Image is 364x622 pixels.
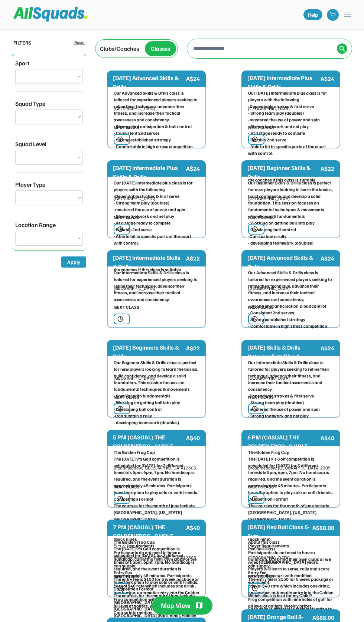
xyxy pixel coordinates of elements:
[248,90,334,183] div: Our [DATE] Intermediate plus class is for players with the following -Dependable strokes & first ...
[114,359,199,426] div: Our Beginner Skills & Drills class is perfect for new players looking to learn the basics, build ...
[114,124,139,131] div: NEXT CLASS
[13,7,88,21] img: Squad%20Logo.svg
[114,195,199,202] div: [GEOGRAPHIC_DATA]
[247,163,319,181] div: [DATE] Beginner Skills & Drills
[74,39,85,46] div: Reset
[343,10,352,19] button: menu
[15,59,29,68] div: Sport
[248,359,334,419] div: Our Intermediate Skills & Drills class is tailored for players seeking to refine their technique,...
[248,573,274,580] div: NEXT CLASS
[186,164,200,173] div: A$24
[303,9,322,20] a: Help
[248,304,274,311] div: NEXT CLASS
[117,316,123,322] img: clock.svg
[248,554,334,561] div: [GEOGRAPHIC_DATA]
[113,253,185,271] div: [DATE] Intermediate Skills & Drills
[114,105,199,112] div: [GEOGRAPHIC_DATA]
[117,585,123,592] img: clock.svg
[114,484,139,490] div: NEXT CLASS
[113,73,185,91] div: [DATE] Advanced Skills & Drills
[114,573,139,580] div: NEXT CLASS
[247,73,319,91] div: [DATE] Intermediate Plus Skills & Drills
[248,105,334,112] div: [GEOGRAPHIC_DATA]
[321,164,334,173] div: A$22
[117,406,123,412] img: clock.svg
[247,433,319,459] div: 6 PM (CASUAL) THE GOLDEN FROG - 9 HOLE COMP
[114,90,199,150] div: Our Advanced Skills & Drills class is tailored for experienced players seeking to refine their te...
[252,585,258,592] img: clock.svg
[113,343,185,361] div: [DATE] Beginners Skills & Drills
[114,180,199,273] div: Our [DATE] Intermediate plus class is for players with the following -Dependable strokes & first ...
[321,254,334,263] div: A$24
[247,523,311,540] div: [DATE] Red Ball Class 5-8yrs
[186,523,200,532] div: A$40
[114,304,139,311] div: NEXT CLASS
[113,163,185,181] div: [DATE] Intermediate Plus Skills & Drills
[114,214,139,221] div: NEXT CLASS
[248,269,334,330] div: Our Advanced Skills & Drills class is tailored for experienced players seeking to refine their te...
[312,523,334,532] div: A$80.00
[151,44,170,53] div: Classes
[114,394,139,400] div: NEXT CLASS
[248,465,334,471] div: Broadmeadow, [GEOGRAPHIC_DATA] 2305
[247,253,319,271] div: [DATE] Advanced Skills & Drills
[186,74,200,83] div: A$24
[248,484,274,490] div: NEXT CLASS
[113,523,185,549] div: 7 PM (CASUAL) THE GOLDEN FROG - 9 HOLE COMP
[15,140,46,148] div: Squad Level
[161,601,190,610] div: Map View
[252,316,258,322] img: clock.svg
[114,285,199,292] div: [GEOGRAPHIC_DATA]
[114,375,199,382] div: [GEOGRAPHIC_DATA]
[13,39,31,46] div: FILTERS
[339,46,345,52] img: Icon%20%2838%29.svg
[330,12,336,18] img: shopping-cart-01%20%281%29.svg
[252,495,258,502] img: clock.svg
[114,269,199,303] div: Our Intermediate Skills & Drills class is tailored for experienced players seeking to refine thei...
[61,256,86,268] button: Apply
[248,394,274,400] div: NEXT CLASS
[15,220,56,229] div: Location Range
[113,433,185,459] div: 5 PM (CASUAL) THE GOLDEN FROG - 9 HOLE COMP
[248,180,334,246] div: Our Beginner Skills & Drills class is perfect for new players looking to learn the basics, build ...
[248,124,274,131] div: NEXT CLASS
[252,136,258,143] img: clock.svg
[186,344,200,353] div: A$22
[114,465,199,471] div: Broadmeadow, [GEOGRAPHIC_DATA] 2305
[248,195,334,202] div: [GEOGRAPHIC_DATA]
[100,44,139,53] div: Clubs/Coaches
[321,344,334,353] div: A$24
[312,613,334,622] div: A$88.00
[248,375,334,382] div: [GEOGRAPHIC_DATA]
[117,136,123,143] img: clock.svg
[321,74,334,83] div: A$24
[252,226,258,232] img: clock.svg
[15,99,45,108] div: Squad Type
[248,285,334,292] div: [GEOGRAPHIC_DATA]
[15,180,45,189] div: Player Type
[117,495,123,502] img: clock.svg
[248,214,274,221] div: NEXT CLASS
[186,433,200,442] div: A$40
[252,406,258,412] img: clock.svg
[114,554,199,561] div: Broadmeadow, [GEOGRAPHIC_DATA] 2305
[186,254,200,263] div: A$22
[321,433,334,442] div: A$40
[117,226,123,232] img: clock.svg
[247,343,319,370] div: [DATE] Skills & Drills (Intermediate Plus & Intermediate)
